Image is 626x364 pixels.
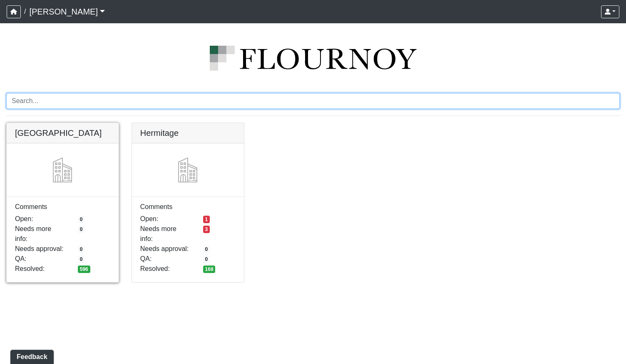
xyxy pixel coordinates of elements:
span: / [21,3,29,20]
iframe: Ybug feedback widget [6,347,55,364]
img: logo [6,46,620,71]
a: [PERSON_NAME] [29,3,105,20]
input: Search [6,93,620,109]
